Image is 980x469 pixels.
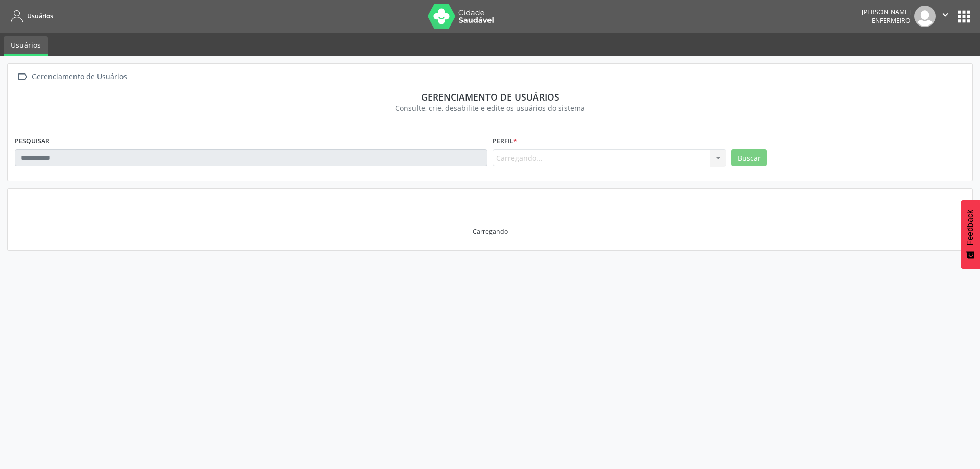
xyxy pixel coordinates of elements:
a: Usuários [7,8,53,24]
div: Consulte, crie, desabilite e edite os usuários do sistema [22,103,958,113]
span: Usuários [27,12,53,20]
div: Gerenciamento de usuários [22,91,958,103]
label: PESQUISAR [15,133,50,149]
label: Perfil [493,133,517,149]
img: img [914,6,936,27]
i:  [15,69,30,84]
span: Feedback [966,210,975,245]
button: apps [955,8,973,26]
div: [PERSON_NAME] [862,8,911,16]
span: Enfermeiro [872,16,911,25]
button: Feedback - Mostrar pesquisa [961,200,980,269]
div: Carregando [473,227,508,236]
button: Buscar [731,149,767,166]
a: Usuários [4,36,48,56]
div: Gerenciamento de Usuários [30,69,129,84]
a:  Gerenciamento de Usuários [15,69,129,84]
button:  [936,6,955,27]
i:  [940,9,951,20]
